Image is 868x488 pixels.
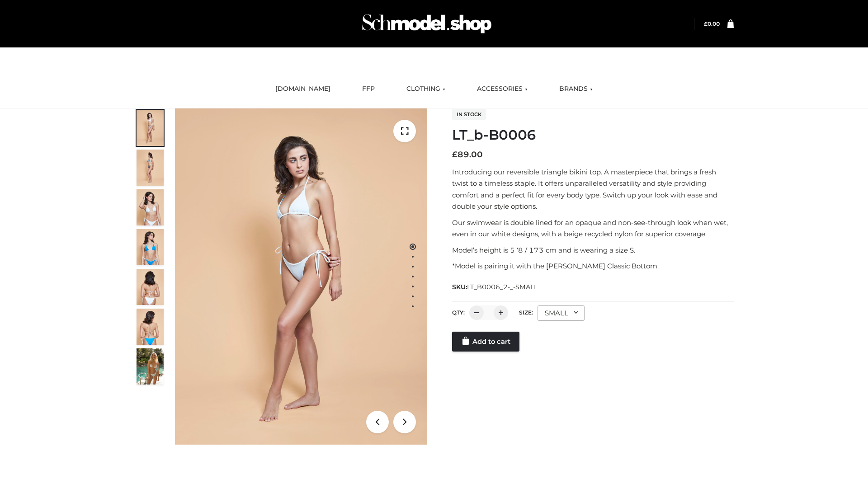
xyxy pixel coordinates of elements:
span: SKU: [452,282,538,292]
a: ACCESSORIES [470,79,534,99]
img: ArielClassicBikiniTop_CloudNine_AzureSky_OW114ECO_1-scaled.jpg [137,110,164,146]
img: ArielClassicBikiniTop_CloudNine_AzureSky_OW114ECO_7-scaled.jpg [137,269,164,305]
span: £ [452,150,458,160]
h1: LT_b-B0006 [452,127,734,143]
a: Add to cart [452,332,519,352]
img: ArielClassicBikiniTop_CloudNine_AzureSky_OW114ECO_8-scaled.jpg [137,309,164,345]
bdi: 0.00 [704,20,720,27]
span: £ [704,20,708,27]
p: Our swimwear is double lined for an opaque and non-see-through look when wet, even in our white d... [452,217,734,240]
img: ArielClassicBikiniTop_CloudNine_AzureSky_OW114ECO_2-scaled.jpg [137,150,164,186]
label: QTY: [452,309,465,316]
img: Arieltop_CloudNine_AzureSky2.jpg [137,348,164,385]
p: Introducing our reversible triangle bikini top. A masterpiece that brings a fresh twist to a time... [452,166,734,212]
a: FFP [355,79,382,99]
span: In stock [452,109,486,120]
img: ArielClassicBikiniTop_CloudNine_AzureSky_OW114ECO_4-scaled.jpg [137,229,164,265]
a: £0.00 [704,20,720,27]
img: ArielClassicBikiniTop_CloudNine_AzureSky_OW114ECO_3-scaled.jpg [137,189,164,225]
div: SMALL [538,305,585,321]
p: *Model is pairing it with the [PERSON_NAME] Classic Bottom [452,260,734,272]
a: [DOMAIN_NAME] [269,79,337,99]
a: BRANDS [552,79,599,99]
bdi: 89.00 [452,150,483,160]
p: Model’s height is 5 ‘8 / 173 cm and is wearing a size S. [452,244,734,256]
a: CLOTHING [400,79,452,99]
label: Size: [519,309,533,316]
img: ArielClassicBikiniTop_CloudNine_AzureSky_OW114ECO_1 [175,108,427,445]
span: LT_B0006_2-_-SMALL [467,283,538,291]
img: Schmodel Admin 964 [359,6,495,42]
